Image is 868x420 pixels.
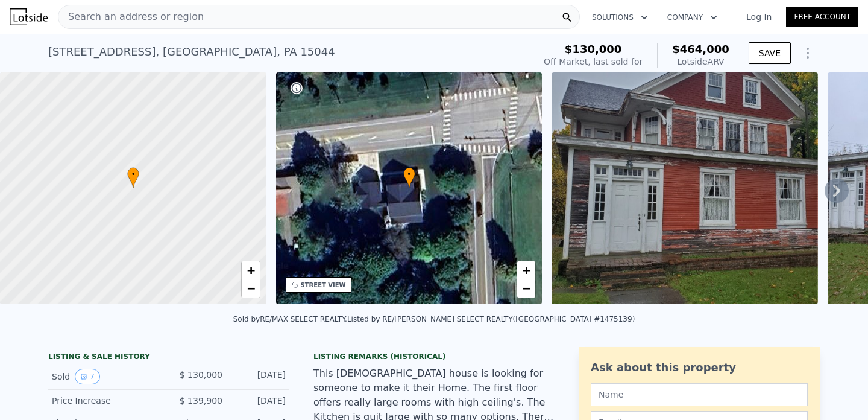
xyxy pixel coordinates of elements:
div: [DATE] [232,369,286,384]
button: Company [658,7,727,28]
div: Listing Remarks (Historical) [313,352,555,361]
span: + [247,262,254,278]
div: Lotside ARV [672,56,729,68]
span: $ 130,000 [180,370,222,380]
button: Show Options [796,41,820,65]
span: • [403,169,415,180]
a: Log In [732,11,786,23]
input: Name [591,383,808,406]
span: $130,000 [565,43,622,56]
span: • [127,169,139,180]
div: Listed by RE/[PERSON_NAME] SELECT REALTY ([GEOGRAPHIC_DATA] #1475139) [347,315,635,323]
span: Search an address or region [58,10,204,24]
div: [STREET_ADDRESS] , [GEOGRAPHIC_DATA] , PA 15044 [48,43,335,60]
a: Free Account [786,7,858,27]
button: Solutions [582,7,658,28]
a: Zoom in [242,261,260,279]
span: + [523,262,530,278]
div: Sold [52,369,159,384]
div: LISTING & SALE HISTORY [48,352,289,364]
a: Zoom out [242,279,260,297]
div: • [127,167,139,188]
div: Off Market, last sold for [544,56,643,68]
span: − [523,281,530,296]
a: Zoom in [517,261,535,279]
div: [DATE] [232,395,286,407]
button: SAVE [749,42,791,64]
img: Lotside [10,8,48,25]
img: Sale: 98880040 Parcel: 91849291 [552,72,818,304]
div: Ask about this property [591,359,808,376]
div: Price Increase [52,395,159,407]
span: $ 139,900 [180,396,222,406]
div: Sold by RE/MAX SELECT REALTY . [233,315,347,323]
div: STREET VIEW [301,281,346,290]
span: $464,000 [672,43,729,56]
button: View historical data [75,369,100,384]
a: Zoom out [517,279,535,297]
div: • [403,167,415,188]
span: − [247,281,254,296]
